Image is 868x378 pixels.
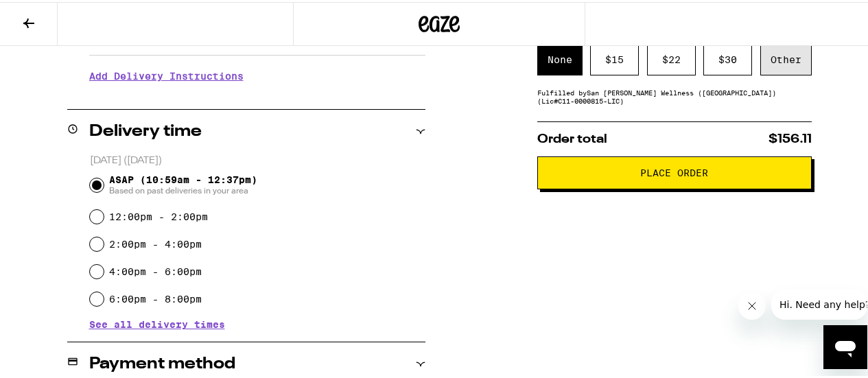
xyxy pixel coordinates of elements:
[640,166,708,176] span: Place Order
[89,58,425,90] h3: Add Delivery Instructions
[537,86,812,103] div: Fulfilled by San [PERSON_NAME] Wellness ([GEOGRAPHIC_DATA]) (Lic# C11-0000815-LIC )
[647,42,696,73] div: $ 22
[109,237,202,248] label: 2:00pm - 4:00pm
[109,209,208,220] label: 12:00pm - 2:00pm
[823,323,867,367] iframe: Button to launch messaging window
[703,42,752,73] div: $ 30
[89,90,425,101] p: We'll contact you at [PHONE_NUMBER] when we arrive
[769,131,812,143] span: $156.11
[8,10,99,21] span: Hi. Need any help?
[738,290,766,318] iframe: Close message
[537,42,583,73] div: None
[109,172,257,194] span: ASAP (10:59am - 12:37pm)
[109,264,202,275] label: 4:00pm - 6:00pm
[109,292,202,303] label: 6:00pm - 8:00pm
[771,287,867,318] iframe: Message from company
[109,183,257,194] span: Based on past deliveries in your area
[537,131,607,143] span: Order total
[90,152,425,165] p: [DATE] ([DATE])
[537,154,812,187] button: Place Order
[760,42,812,73] div: Other
[89,318,225,327] button: See all delivery times
[590,42,639,73] div: $ 15
[89,121,202,138] h2: Delivery time
[89,354,235,370] h2: Payment method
